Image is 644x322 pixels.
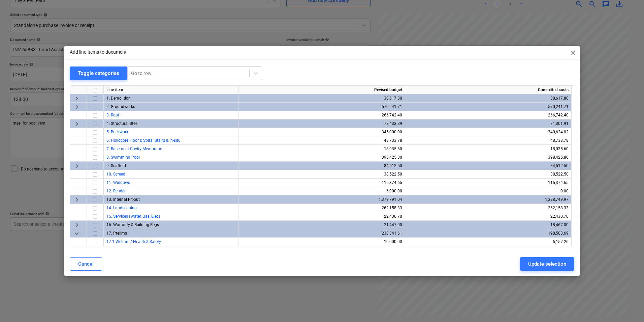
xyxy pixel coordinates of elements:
div: 340,624.02 [408,128,569,136]
a: 3. Roof [106,113,119,117]
a: 17.1 Welfare / Health & Safety [106,239,161,244]
div: 570,241.71 [241,103,402,111]
span: keyboard_arrow_right [73,95,81,103]
span: 9. Scaffold [106,163,126,168]
div: 262,158.33 [408,204,569,212]
div: 398,425.80 [241,153,402,162]
span: 4. Structural Steel [106,121,138,126]
div: 22,430.70 [408,212,569,221]
div: 238,341.61 [241,229,402,238]
div: 10,000.00 [241,238,402,246]
button: Update selection [520,257,574,271]
div: 18,035.60 [408,145,569,153]
div: 198,503.69 [408,229,569,238]
button: Toggle categories [70,66,127,80]
a: 15. Services (Water, Gas, Elec) [106,214,160,219]
span: keyboard_arrow_right [73,162,81,170]
div: 262,158.33 [241,204,402,212]
div: 398,425.80 [408,153,569,162]
a: 14. Landscaping [106,206,137,210]
div: 38,522.50 [408,170,569,179]
div: 48,733.78 [408,136,569,145]
a: 11. Windows [106,180,130,185]
div: 115,374.65 [241,179,402,187]
span: keyboard_arrow_right [73,196,81,204]
div: 38,617.80 [241,94,402,103]
span: 17. Prelims [106,231,127,236]
span: 13. Internal Fit-out [106,197,140,202]
div: 78,433.89 [241,119,402,128]
div: 84,512.50 [408,162,569,170]
a: 7. Basement Cavity Membrane [106,146,162,151]
div: 38,522.50 [241,170,402,179]
div: 48,733.78 [241,136,402,145]
a: 5. Brickwork [106,130,128,134]
div: 345,000.00 [241,128,402,136]
div: 266,742.40 [408,111,569,119]
div: 22,430.70 [241,212,402,221]
a: 12. Render [106,189,126,193]
div: 6,157.26 [408,238,569,246]
div: Update selection [528,260,566,268]
span: keyboard_arrow_right [73,221,81,229]
div: 71,301.91 [408,119,569,128]
iframe: Chat Widget [610,290,644,322]
div: Committed costs [405,86,572,94]
span: keyboard_arrow_down [73,230,81,238]
a: 6. Hollocore Floor & Spiral Stairs & In-situ [106,138,181,143]
div: 1,388,749.97 [408,195,569,204]
div: 266,742.40 [241,111,402,119]
span: 16. Warranty & Building Regs [106,222,159,227]
p: Add line-items to document [70,49,127,56]
div: 1,379,791.04 [241,195,402,204]
div: 6,900.00 [241,187,402,195]
button: Cancel [70,257,102,271]
div: Cancel [78,260,94,268]
div: 84,512.50 [241,162,402,170]
div: Toggle categories [78,69,119,78]
span: keyboard_arrow_right [73,120,81,128]
span: 2. Groundworks [106,104,135,109]
div: Revised budget [238,86,405,94]
div: 0.00 [408,187,569,195]
div: 18,035.60 [241,145,402,153]
span: keyboard_arrow_right [73,103,81,111]
div: 21,447.00 [241,221,402,229]
div: 38,617.80 [408,94,569,103]
span: 1. Demolition [106,96,131,101]
a: 10. Screed [106,172,125,177]
a: 8. Swimming Pool [106,155,140,160]
span: close [569,49,577,57]
div: 18,467.00 [408,221,569,229]
div: 115,374.65 [408,179,569,187]
div: 570,241.71 [408,103,569,111]
div: Line-item [104,86,238,94]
